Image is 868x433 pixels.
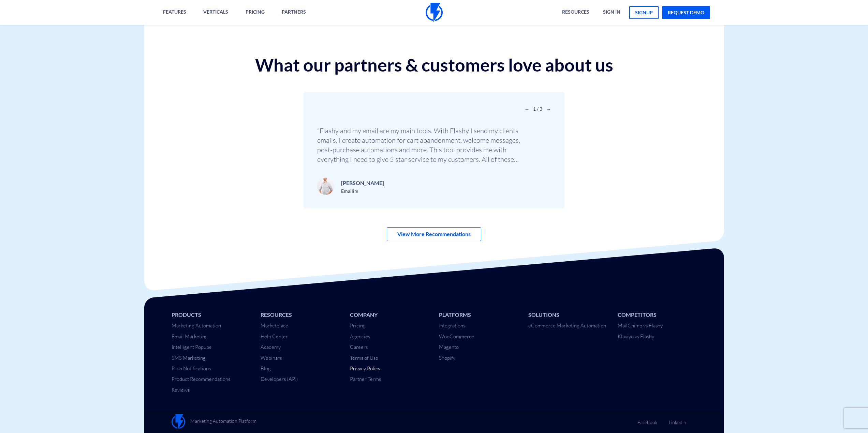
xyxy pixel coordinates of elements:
a: Help Center [261,333,288,340]
a: WooCommerce [439,333,474,340]
a: Pricing [350,322,366,329]
a: Partner Terms [350,376,381,382]
a: Marketing Automation Platform [172,414,256,430]
a: MailChimp vs Flashy [618,322,663,329]
a: Developers (API) [261,376,298,382]
h2: What our partners & customers love about us [144,55,724,75]
li: Company [350,311,429,319]
a: Klaviyo vs Flashy [618,333,654,340]
a: Push Notifications [172,365,211,372]
a: SMS Marketing [172,355,206,361]
span: 1 / 3 [530,106,545,112]
a: Facebook [637,414,658,426]
span: Next slide [546,106,551,112]
a: View More Recommendations [387,227,481,241]
a: Marketing Automation [172,322,221,329]
p: "Flashy and my email are my main tools. With Flashy I send my clients emails, I create automation... [317,126,522,164]
a: Magento [439,344,459,350]
a: Email Marketing [172,333,208,340]
a: Agencies [350,333,370,340]
a: signup [629,6,659,19]
a: Intelligent Popups [172,344,211,350]
a: Webinars [261,355,282,361]
li: Resources [261,311,340,319]
a: Integrations [439,322,465,329]
span: Emailim [341,188,358,194]
a: request demo [662,6,710,19]
a: Linkedin [669,414,686,426]
a: Marketplace [261,322,288,329]
div: 1 / 3 [304,92,564,208]
a: eCommerce Marketing Automation [528,322,606,329]
li: Platforms [439,311,518,319]
a: Blog [261,365,271,372]
img: Flashy [172,414,185,430]
a: Reviews [172,387,190,393]
p: [PERSON_NAME] [341,178,384,188]
a: Privacy Policy [350,365,380,372]
li: Solutions [528,311,607,319]
a: Shopify [439,355,455,361]
li: Competitors [618,311,697,319]
a: Careers [350,344,368,350]
a: Product Recommendations [172,376,230,382]
span: Previous slide [525,106,529,112]
a: Academy [261,344,281,350]
a: Terms of Use [350,355,378,361]
li: Products [172,311,251,319]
